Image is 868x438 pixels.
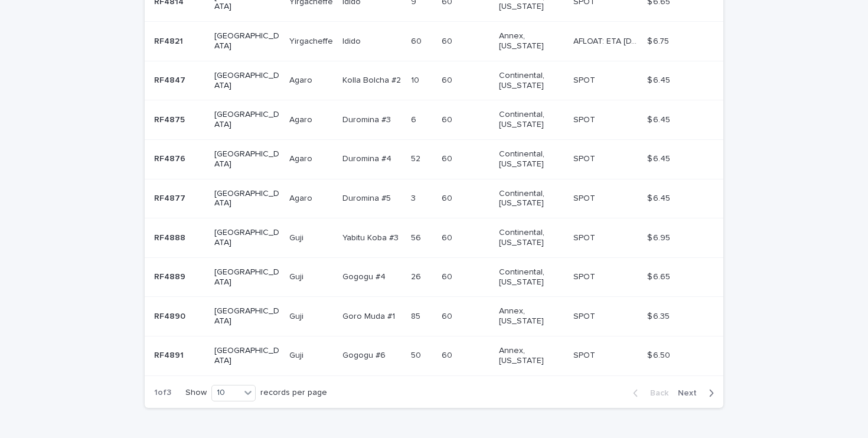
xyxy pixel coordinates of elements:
[342,270,388,282] p: Gogogu #4
[342,309,397,322] p: Goro Muda #1
[442,113,455,125] p: 60
[154,270,188,282] p: RF4889
[647,231,673,243] p: $ 6.95
[411,34,424,47] p: 60
[214,267,280,287] p: [GEOGRAPHIC_DATA]
[442,34,455,47] p: 60
[442,270,455,282] p: 60
[289,34,335,47] p: Yirgacheffe
[289,348,306,361] p: Guji
[145,378,181,407] p: 1 of 3
[289,152,315,164] p: Agaro
[573,152,598,164] p: SPOT
[342,191,393,204] p: Duromina #5
[673,388,723,398] button: Next
[342,348,388,361] p: Gogogu #6
[624,388,673,398] button: Back
[145,179,723,218] tr: RF4877RF4877 [GEOGRAPHIC_DATA]AgaroAgaro Duromina #5Duromina #5 33 6060 Continental, [US_STATE] S...
[154,34,185,47] p: RF4821
[647,270,673,282] p: $ 6.65
[573,34,640,47] p: AFLOAT: ETA 09-27-2025
[145,257,723,297] tr: RF4889RF4889 [GEOGRAPHIC_DATA]GujiGuji Gogogu #4Gogogu #4 2626 6060 Continental, [US_STATE] SPOTS...
[411,309,423,322] p: 85
[411,348,423,361] p: 50
[154,73,188,86] p: RF4847
[442,231,455,243] p: 60
[214,228,280,248] p: [GEOGRAPHIC_DATA]
[154,152,188,164] p: RF4876
[442,73,455,86] p: 60
[647,73,673,86] p: $ 6.45
[154,309,188,322] p: RF4890
[342,113,393,125] p: Duromina #3
[154,348,186,361] p: RF4891
[442,348,455,361] p: 60
[145,139,723,179] tr: RF4876RF4876 [GEOGRAPHIC_DATA]AgaroAgaro Duromina #4Duromina #4 5252 6060 Continental, [US_STATE]...
[342,73,403,86] p: Kolla Bolcha #2
[647,34,671,47] p: $ 6.75
[145,336,723,375] tr: RF4891RF4891 [GEOGRAPHIC_DATA]GujiGuji Gogogu #6Gogogu #6 5050 6060 Annex, [US_STATE] SPOTSPOT $ ...
[145,100,723,140] tr: RF4875RF4875 [GEOGRAPHIC_DATA]AgaroAgaro Duromina #3Duromina #3 66 6060 Continental, [US_STATE] S...
[145,22,723,61] tr: RF4821RF4821 [GEOGRAPHIC_DATA]YirgacheffeYirgacheffe IdidoIdido 6060 6060 Annex, [US_STATE] AFLOA...
[647,152,673,164] p: $ 6.45
[573,73,598,86] p: SPOT
[260,388,327,398] p: records per page
[411,113,419,125] p: 6
[214,346,280,366] p: [GEOGRAPHIC_DATA]
[214,110,280,130] p: [GEOGRAPHIC_DATA]
[647,191,673,204] p: $ 6.45
[573,348,598,361] p: SPOT
[289,309,306,322] p: Guji
[289,231,306,243] p: Guji
[442,152,455,164] p: 60
[442,191,455,204] p: 60
[214,31,280,51] p: [GEOGRAPHIC_DATA]
[647,309,672,322] p: $ 6.35
[145,61,723,100] tr: RF4847RF4847 [GEOGRAPHIC_DATA]AgaroAgaro Kolla Bolcha #2Kolla Bolcha #2 1010 6060 Continental, [U...
[573,309,598,322] p: SPOT
[411,270,423,282] p: 26
[214,71,280,91] p: [GEOGRAPHIC_DATA]
[573,270,598,282] p: SPOT
[289,191,315,204] p: Agaro
[573,231,598,243] p: SPOT
[342,152,394,164] p: Duromina #4
[289,270,306,282] p: Guji
[678,389,704,397] span: Next
[442,309,455,322] p: 60
[342,231,401,243] p: Yabitu Koba #3
[411,73,422,86] p: 10
[154,231,188,243] p: RF4888
[212,387,240,399] div: 10
[647,113,673,125] p: $ 6.45
[411,231,423,243] p: 56
[145,218,723,258] tr: RF4888RF4888 [GEOGRAPHIC_DATA]GujiGuji Yabitu Koba #3Yabitu Koba #3 5656 6060 Continental, [US_ST...
[573,113,598,125] p: SPOT
[154,113,187,125] p: RF4875
[342,34,363,47] p: Idido
[185,388,207,398] p: Show
[214,306,280,326] p: [GEOGRAPHIC_DATA]
[411,152,423,164] p: 52
[214,189,280,209] p: [GEOGRAPHIC_DATA]
[411,191,418,204] p: 3
[643,389,668,397] span: Back
[154,191,188,204] p: RF4877
[214,149,280,169] p: [GEOGRAPHIC_DATA]
[145,297,723,336] tr: RF4890RF4890 [GEOGRAPHIC_DATA]GujiGuji Goro Muda #1Goro Muda #1 8585 6060 Annex, [US_STATE] SPOTS...
[289,113,315,125] p: Agaro
[573,191,598,204] p: SPOT
[289,73,315,86] p: Agaro
[647,348,673,361] p: $ 6.50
